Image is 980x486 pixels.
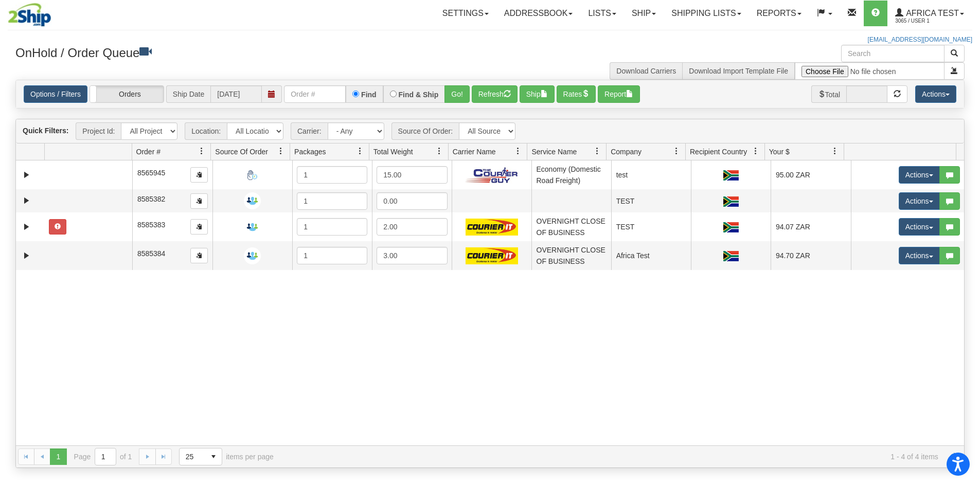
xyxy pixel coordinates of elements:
a: Ship [624,1,664,26]
span: Company [611,147,642,157]
span: Source Of Order [215,147,268,157]
img: ZA [723,196,739,207]
button: Search [944,45,965,62]
span: Ship Date [166,85,210,103]
button: Go! [444,85,470,103]
td: Economy (Domestic Road Freight) [531,160,611,189]
a: Africa Test 3065 / User 1 [887,1,972,26]
a: Source Of Order filter column settings [272,142,290,160]
span: Page 1 [50,448,66,465]
img: CourierIT [466,219,519,236]
label: Quick Filters: [23,125,68,136]
span: 25 [186,452,199,462]
a: Total Weight filter column settings [431,142,448,160]
img: Manual [244,167,261,184]
span: Total [811,85,847,103]
td: Africa Test [611,241,691,270]
input: Page 1 [95,448,116,465]
a: Download Carriers [616,67,676,75]
td: test [611,160,691,189]
a: Recipient Country filter column settings [747,142,764,160]
span: Recipient Country [690,147,747,157]
button: Refresh [472,85,518,103]
span: 1 - 4 of 4 items [288,453,938,461]
img: CourierIT [466,247,519,264]
label: Find & Ship [399,91,439,98]
label: Find [361,91,377,98]
button: Actions [915,85,956,103]
img: logo3065.jpg [8,3,52,29]
a: Options / Filters [24,85,87,103]
span: Location: [185,122,227,140]
span: 8585382 [137,195,166,203]
a: Expand [20,249,33,262]
button: Ship [520,85,555,103]
span: Carrier Name [453,147,496,157]
td: OVERNIGHT CLOSE OF BUSINESS [531,212,611,241]
div: grid toolbar [16,119,964,143]
button: Actions [899,218,940,236]
span: items per page [179,448,274,465]
span: Service Name [531,147,577,157]
span: Page sizes drop down [179,448,222,465]
a: Service Name filter column settings [589,142,606,160]
img: ZA [723,222,739,232]
button: Copy to clipboard [190,219,208,235]
span: 8565945 [137,169,166,177]
button: Copy to clipboard [190,193,208,209]
td: OVERNIGHT CLOSE OF BUSINESS [531,241,611,270]
a: Carrier Name filter column settings [509,142,527,160]
a: Packages filter column settings [351,142,369,160]
span: select [205,448,222,465]
a: Refresh [946,448,962,465]
button: Copy to clipboard [190,248,208,263]
a: Expand [20,221,33,233]
img: ZA [723,170,739,181]
a: Your $ filter column settings [826,142,844,160]
td: TEST [611,212,691,241]
a: Addressbook [496,1,581,26]
span: Packages [294,147,326,157]
button: Report [598,85,640,103]
span: Your $ [769,147,790,157]
img: ZA [723,251,739,261]
button: Copy to clipboard [190,167,208,183]
span: Total Weight [373,147,413,157]
button: Actions [899,247,940,264]
td: 94.70 ZAR [771,241,850,270]
span: Carrier: [291,122,328,140]
a: Order # filter column settings [193,142,210,160]
img: Request [244,192,261,209]
span: Order # [136,147,161,157]
button: Actions [899,166,940,184]
td: TEST [611,189,691,212]
span: 8585384 [137,249,166,258]
label: Orders [90,86,164,102]
a: Reports [749,1,809,26]
a: [EMAIL_ADDRESS][DOMAIN_NAME] [868,36,972,43]
a: Lists [580,1,623,26]
span: 3065 / User 1 [895,16,972,26]
td: 94.07 ZAR [771,212,850,241]
span: Page of 1 [74,448,132,465]
span: Source Of Order: [391,122,459,140]
a: Expand [20,169,33,182]
img: Request [244,247,261,264]
input: Import [795,62,945,80]
button: Rates [557,85,596,103]
h3: OnHold / Order Queue [15,45,483,60]
button: Actions [899,192,940,210]
a: Company filter column settings [668,142,685,160]
td: 95.00 ZAR [771,160,850,189]
a: Download Import Template File [689,67,788,75]
span: 8585383 [137,221,166,229]
img: Courier Guy [465,167,518,184]
input: Order # [284,85,346,103]
img: Request [244,219,261,236]
a: Shipping lists [664,1,749,26]
span: Project Id: [76,122,121,140]
span: Africa Test [903,9,959,17]
a: Settings [435,1,496,26]
a: Expand [20,194,33,207]
input: Search [841,45,945,62]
